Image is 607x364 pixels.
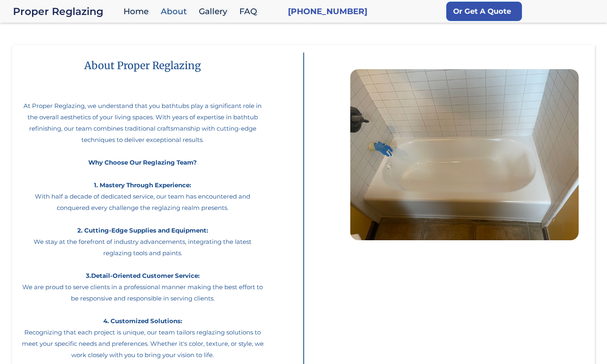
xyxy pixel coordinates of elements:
a: About [157,3,195,20]
a: Gallery [195,3,235,20]
a: FAQ [235,3,265,20]
strong: 3. [86,272,91,279]
a: Home [119,3,157,20]
strong: Detail-Oriented Customer Service: [91,272,200,279]
a: Or Get A Quote [446,2,522,21]
div: Proper Reglazing [13,6,119,17]
p: At Proper Reglazing, we understand that you bathtubs play a significant role in the overall aesth... [20,84,265,361]
a: home [13,6,119,17]
a: [PHONE_NUMBER] [288,6,367,17]
strong: 2. Cutting-Edge Supplies and Equipment: [77,226,208,234]
strong: 4. Customized Solutions: [103,317,182,325]
h1: About Proper Reglazing [68,53,217,78]
strong: Why Choose Our Reglazing Team? 1. Mastery Through Experience: [88,159,197,189]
